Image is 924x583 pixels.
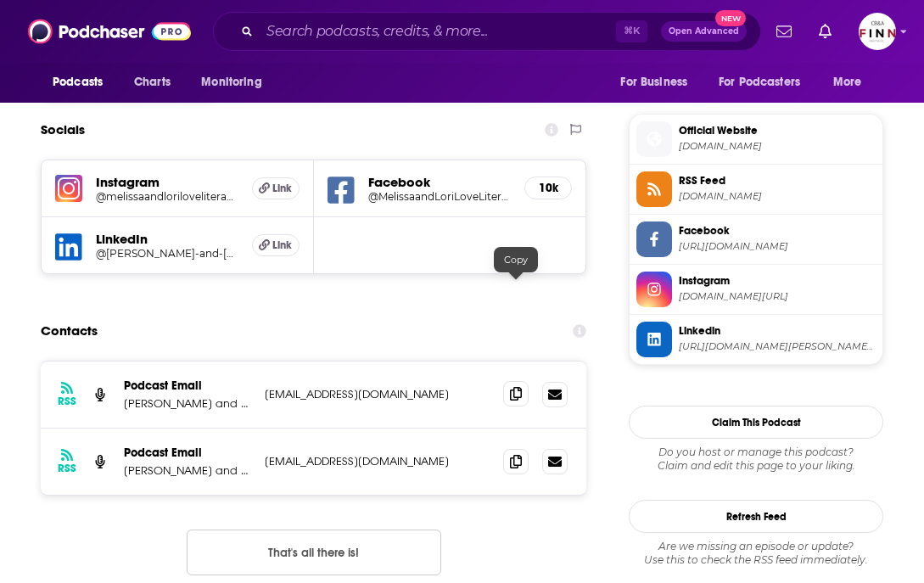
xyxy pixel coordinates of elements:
[859,13,896,50] span: Logged in as FINNMadison
[859,13,896,50] button: Show profile menu
[636,322,876,357] a: Linkedin[URL][DOMAIN_NAME][PERSON_NAME][PERSON_NAME]
[123,66,181,98] a: Charts
[96,247,238,260] a: @[PERSON_NAME]-and-[PERSON_NAME]-love-literacy/
[134,70,171,94] span: Charts
[770,17,798,46] a: Show notifications dropdown
[539,181,557,195] h5: 10k
[260,18,616,45] input: Search podcasts, credits, & more...
[201,70,261,94] span: Monitoring
[859,13,896,50] img: User Profile
[661,21,747,42] button: Open AdvancedNew
[679,223,876,238] span: Facebook
[187,530,441,575] button: Nothing here.
[124,378,251,393] p: Podcast Email
[265,387,490,401] p: [EMAIL_ADDRESS][DOMAIN_NAME]
[28,15,191,48] img: Podchaser - Follow, Share and Rate Podcasts
[608,66,708,98] button: open menu
[629,406,883,439] button: Claim This Podcast
[719,70,800,94] span: For Podcasters
[494,247,538,272] div: Copy
[679,340,876,353] span: https://www.linkedin.com/company/melissa-and-lori-love-literacy/
[124,463,251,478] p: [PERSON_NAME] and [PERSON_NAME]
[679,323,876,339] span: Linkedin
[96,231,238,247] h5: LinkedIn
[812,17,838,46] a: Show notifications dropdown
[58,395,76,408] h3: RSS
[189,66,283,98] button: open menu
[124,396,251,411] p: [PERSON_NAME] and [PERSON_NAME]
[679,140,876,153] span: literacypodcast.com
[636,121,876,157] a: Official Website[DOMAIN_NAME]
[96,174,238,190] h5: Instagram
[58,462,76,475] h3: RSS
[715,10,746,26] span: New
[679,273,876,289] span: Instagram
[41,315,98,347] h2: Contacts
[252,234,300,256] a: Link
[629,540,883,567] div: Are we missing an episode or update? Use this to check the RSS feed immediately.
[41,114,85,146] h2: Socials
[368,190,512,203] a: @MelissaandLoriLoveLiteracy
[679,190,876,203] span: feeds.buzzsprout.com
[636,272,876,307] a: Instagram[DOMAIN_NAME][URL]
[53,70,103,94] span: Podcasts
[96,190,238,203] a: @melissaandloriloveliteracy
[272,238,292,252] span: Link
[636,171,876,207] a: RSS Feed[DOMAIN_NAME]
[213,12,761,51] div: Search podcasts, credits, & more...
[669,27,739,36] span: Open Advanced
[41,66,125,98] button: open menu
[272,182,292,195] span: Link
[679,290,876,303] span: instagram.com/melissaandloriloveliteracy
[252,177,300,199] a: Link
[124,446,251,460] p: Podcast Email
[265,454,490,468] p: [EMAIL_ADDRESS][DOMAIN_NAME]
[629,500,883,533] button: Refresh Feed
[629,446,883,459] span: Do you host or manage this podcast?
[821,66,883,98] button: open menu
[679,173,876,188] span: RSS Feed
[629,446,883,473] div: Claim and edit this page to your liking.
[708,66,825,98] button: open menu
[620,70,687,94] span: For Business
[679,240,876,253] span: https://www.facebook.com/MelissaandLoriLoveLiteracy
[368,174,512,190] h5: Facebook
[833,70,862,94] span: More
[636,221,876,257] a: Facebook[URL][DOMAIN_NAME]
[55,175,82,202] img: iconImage
[616,20,647,42] span: ⌘ K
[679,123,876,138] span: Official Website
